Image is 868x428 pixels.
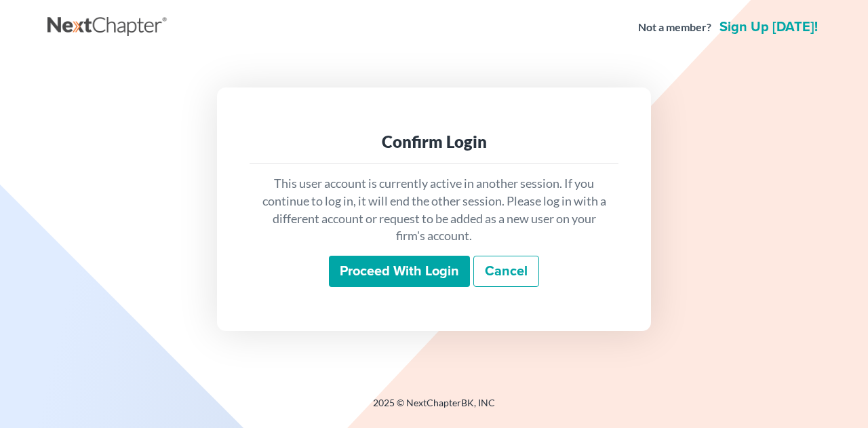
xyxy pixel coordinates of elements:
a: Cancel [473,256,539,287]
p: This user account is currently active in another session. If you continue to log in, it will end ... [260,175,608,245]
strong: Not a member? [638,20,711,35]
div: Confirm Login [260,131,608,153]
a: Sign up [DATE]! [717,20,821,34]
input: Proceed with login [329,256,470,287]
div: 2025 © NextChapterBK, INC [47,396,821,421]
